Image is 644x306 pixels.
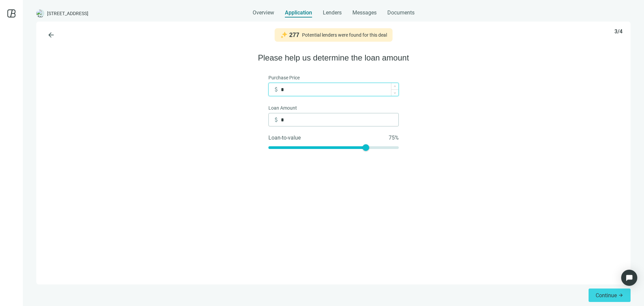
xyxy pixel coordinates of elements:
[589,289,631,302] button: Continuearrow_forward
[621,270,637,286] div: Open Intercom Messenger
[268,104,297,112] span: Loan Amount
[285,9,312,16] span: Application
[273,116,280,123] span: attach_money
[618,293,624,298] span: arrow_forward
[36,9,44,17] img: deal-logo
[387,9,415,16] span: Documents
[394,92,396,94] span: down
[394,85,396,87] span: up
[44,52,622,63] h2: Please help us determine the loan amount
[268,74,300,81] span: Purchase Price
[614,28,622,35] span: 3/4
[389,135,399,141] span: 75 %
[253,9,274,16] span: Overview
[391,83,398,89] span: Increase Value
[268,135,301,141] span: Loan-to-value
[352,9,377,16] span: Messages
[323,9,342,16] span: Lenders
[289,31,299,39] span: 277
[44,28,58,42] button: arrow_back
[596,292,617,299] span: Continue
[391,89,398,96] span: Decrease Value
[47,31,55,39] span: arrow_back
[302,32,387,38] div: Potential lenders were found for this deal
[273,86,280,93] span: attach_money
[47,10,88,17] span: [STREET_ADDRESS]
